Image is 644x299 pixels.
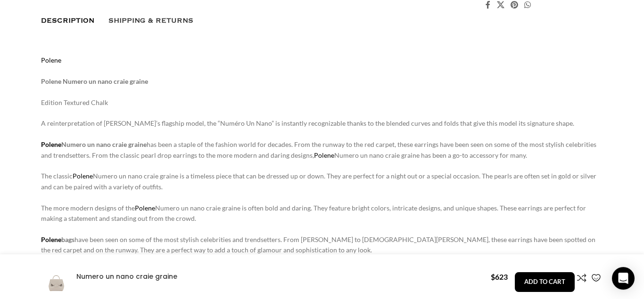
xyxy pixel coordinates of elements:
[41,56,61,64] a: Polene
[41,235,61,243] a: Polene
[76,272,484,282] h4: Numero un nano craie graine
[491,272,495,281] span: $
[135,204,155,212] a: Polene
[41,77,148,85] strong: Polene Numero un nano craie graine
[41,17,94,24] span: Description
[612,267,635,290] div: Open Intercom Messenger
[108,17,193,24] span: Shipping & Returns
[41,140,147,148] strong: Numero un nano craie graine
[41,259,72,294] img: Polene
[491,272,508,281] bdi: 623
[515,272,575,292] button: Add to cart
[41,235,74,243] strong: bags
[41,140,61,148] a: Polene
[73,172,93,180] a: Polene
[314,151,334,159] a: Polene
